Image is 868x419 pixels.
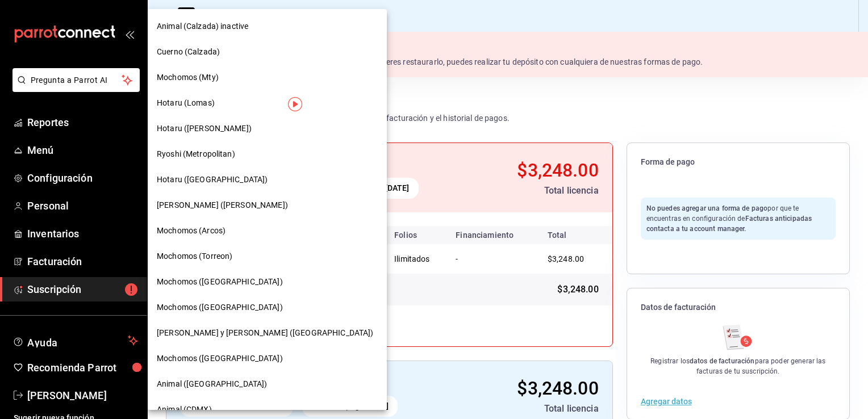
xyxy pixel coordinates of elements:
div: Animal (Calzada) inactive [148,14,387,39]
div: Mochomos ([GEOGRAPHIC_DATA]) [148,346,387,371]
span: Mochomos ([GEOGRAPHIC_DATA]) [157,301,283,313]
img: Tooltip marker [288,97,302,111]
div: [PERSON_NAME] ([PERSON_NAME]) [148,192,387,218]
span: Hotaru ([PERSON_NAME]) [157,123,252,135]
span: Mochomos ([GEOGRAPHIC_DATA]) [157,353,283,364]
div: Hotaru ([PERSON_NAME]) [148,116,387,141]
span: Animal (CDMX) [157,404,212,416]
div: Mochomos (Torreon) [148,244,387,269]
div: Hotaru (Lomas) [148,90,387,116]
div: Ryoshi (Metropolitan) [148,141,387,167]
span: [PERSON_NAME] ([PERSON_NAME]) [157,199,288,211]
span: Mochomos (Torreon) [157,250,232,262]
span: Mochomos ([GEOGRAPHIC_DATA]) [157,276,283,288]
div: Mochomos ([GEOGRAPHIC_DATA]) [148,295,387,320]
div: Mochomos ([GEOGRAPHIC_DATA]) [148,269,387,295]
span: Ryoshi (Metropolitan) [157,148,235,160]
span: Hotaru (Lomas) [157,97,215,109]
div: Mochomos (Arcos) [148,218,387,244]
div: Cuerno (Calzada) [148,39,387,65]
div: Animal ([GEOGRAPHIC_DATA]) [148,371,387,397]
div: Mochomos (Mty) [148,65,387,90]
span: Hotaru ([GEOGRAPHIC_DATA]) [157,174,268,186]
span: Animal ([GEOGRAPHIC_DATA]) [157,378,267,390]
span: [PERSON_NAME] y [PERSON_NAME] ([GEOGRAPHIC_DATA]) [157,327,373,339]
div: [PERSON_NAME] y [PERSON_NAME] ([GEOGRAPHIC_DATA]) [148,320,387,346]
span: Mochomos (Arcos) [157,225,226,237]
span: Cuerno (Calzada) [157,46,220,58]
div: Hotaru ([GEOGRAPHIC_DATA]) [148,167,387,192]
span: Mochomos (Mty) [157,72,219,83]
span: Animal (Calzada) inactive [157,20,248,32]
